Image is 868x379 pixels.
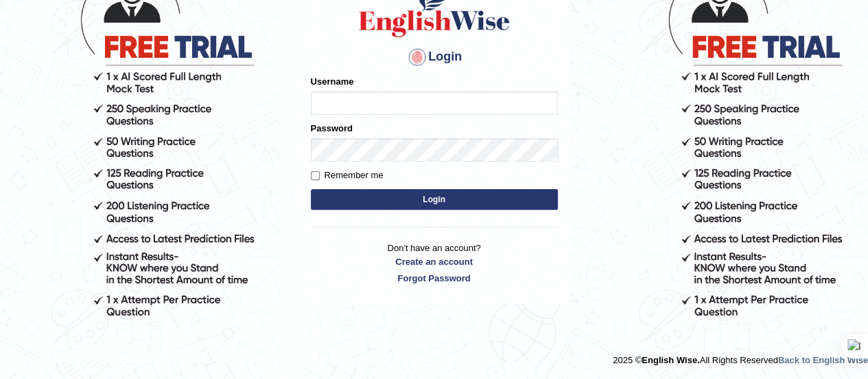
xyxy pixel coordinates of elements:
[311,272,558,285] a: Forgot Password
[311,241,558,284] p: Don't have an account?
[311,75,354,88] label: Username
[613,347,868,367] div: 2025 © All Rights Reserved
[311,169,384,182] label: Remember me
[311,122,353,135] label: Password
[311,189,558,210] button: Login
[642,355,699,365] strong: English Wise.
[311,255,558,268] a: Create an account
[311,171,320,180] input: Remember me
[311,46,558,68] h4: Login
[778,355,868,365] a: Back to English Wise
